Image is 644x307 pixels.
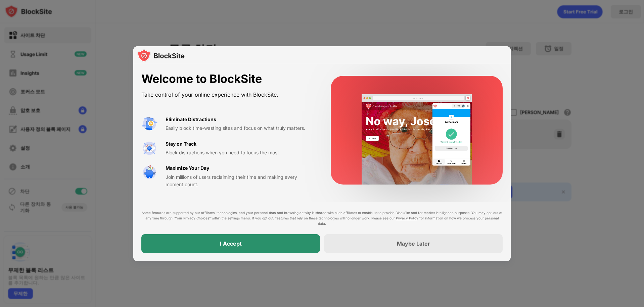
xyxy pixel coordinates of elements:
[141,116,157,132] img: value-avoid-distractions.svg
[220,240,242,247] div: I Accept
[141,140,157,156] img: value-focus.svg
[141,90,315,100] div: Take control of your online experience with BlockSite.
[141,72,315,86] div: Welcome to BlockSite
[141,210,503,226] div: Some features are supported by our affiliates’ technologies, and your personal data and browsing ...
[166,116,216,123] div: Eliminate Distractions
[166,173,315,189] div: Join millions of users reclaiming their time and making every moment count.
[137,49,185,62] img: logo-blocksite.svg
[141,164,157,181] img: value-safe-time.svg
[397,240,430,247] div: Maybe Later
[396,216,418,220] a: Privacy Policy
[166,124,315,132] div: Easily block time-wasting sites and focus on what truly matters.
[166,140,196,148] div: Stay on Track
[166,164,209,172] div: Maximize Your Day
[166,149,315,156] div: Block distractions when you need to focus the most.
